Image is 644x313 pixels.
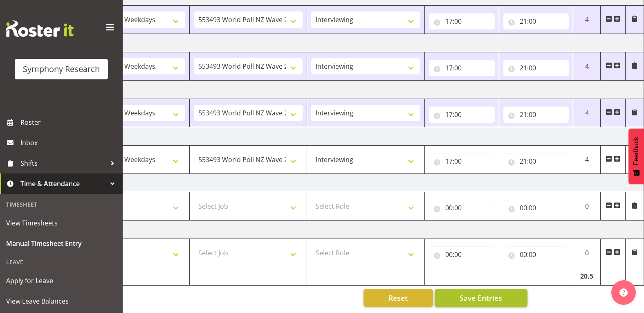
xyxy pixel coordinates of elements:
td: [DATE] [72,81,644,99]
img: Rosterit website logo [6,20,74,37]
td: [DATE] [72,127,644,146]
span: Time & Attendance [20,178,106,190]
td: 4 [573,99,601,127]
input: Click to select... [503,153,569,169]
td: Total Hours [72,267,190,286]
td: [DATE] [72,221,644,239]
input: Click to select... [503,60,569,76]
div: Symphony Research [23,63,100,75]
span: Save Entries [460,293,502,303]
input: Click to select... [503,13,569,29]
span: Apply for Leave [6,275,117,287]
span: Shifts [20,157,106,169]
input: Click to select... [503,106,569,123]
div: Leave [2,254,121,270]
td: 0 [573,192,601,221]
div: Timesheet [2,196,121,213]
span: Inbox [20,137,119,149]
input: Click to select... [503,246,569,263]
input: Click to select... [429,106,495,123]
input: Click to select... [429,13,495,29]
span: Reset [388,293,408,303]
input: Click to select... [503,200,569,216]
td: 4 [573,52,601,81]
td: [DATE] [72,174,644,192]
a: View Leave Balances [2,291,121,311]
td: [DATE] [72,34,644,52]
input: Click to select... [429,60,495,76]
input: Click to select... [429,200,495,216]
button: Feedback - Show survey [628,128,644,184]
input: Click to select... [429,153,495,169]
span: Manual Timesheet Entry [6,237,117,250]
button: Reset [364,289,433,307]
td: 4 [573,146,601,174]
td: 4 [573,6,601,34]
input: Click to select... [429,246,495,263]
td: 0 [573,239,601,267]
a: View Timesheets [2,213,121,233]
button: Save Entries [435,289,527,307]
span: View Timesheets [6,217,117,229]
a: Apply for Leave [2,270,121,291]
span: View Leave Balances [6,295,117,307]
td: 20.5 [573,267,601,286]
span: Feedback [633,137,640,165]
a: Manual Timesheet Entry [2,233,121,254]
img: help-xxl-2.png [619,288,628,297]
span: Roster [20,116,119,128]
